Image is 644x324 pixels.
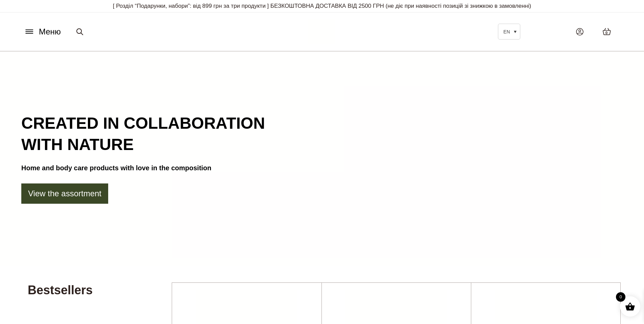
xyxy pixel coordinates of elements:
[21,183,108,204] a: View the assortment
[39,26,61,38] span: Меню
[498,24,520,40] a: EN
[308,19,335,44] img: BY SADOVSKIY
[21,113,623,155] h1: Created in collaboration with nature
[22,25,63,38] button: Меню
[503,29,510,34] span: EN
[28,282,93,298] h3: Bestsellers
[605,30,607,36] span: 0
[596,21,618,42] a: 0
[21,164,211,172] strong: Home and body care products with love in the composition
[616,292,625,302] span: 0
